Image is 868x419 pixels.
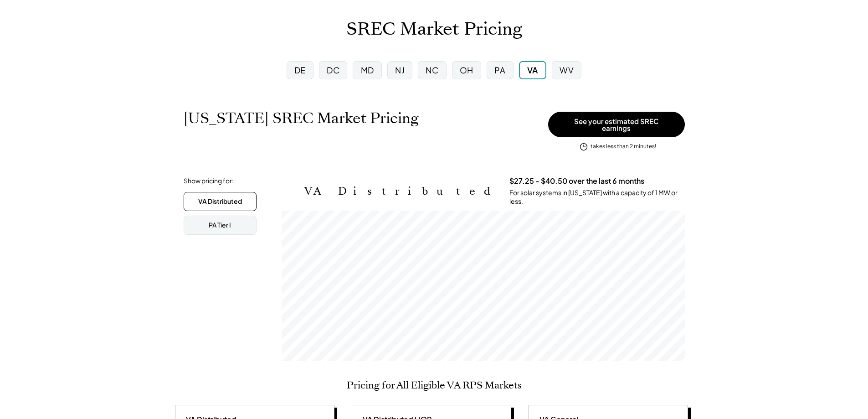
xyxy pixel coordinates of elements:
[184,109,419,127] h1: [US_STATE] SREC Market Pricing
[494,64,505,76] div: PA
[184,176,234,186] div: Show pricing for:
[560,64,574,76] div: WV
[346,19,522,40] h1: SREC Market Pricing
[395,64,405,76] div: NJ
[509,188,685,206] div: For solar systems in [US_STATE] with a capacity of 1 MW or less.
[347,379,522,391] h2: Pricing for All Eligible VA RPS Markets
[509,176,644,186] h3: $27.25 - $40.50 over the last 6 months
[426,64,438,76] div: NC
[361,64,374,76] div: MD
[198,197,242,206] div: VA Distributed
[294,64,306,76] div: DE
[591,143,656,150] div: takes less than 2 minutes!
[304,185,496,198] h2: VA Distributed
[548,112,685,137] button: See your estimated SREC earnings
[460,64,473,76] div: OH
[527,64,538,76] div: VA
[327,64,339,76] div: DC
[209,221,231,230] div: PA Tier I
